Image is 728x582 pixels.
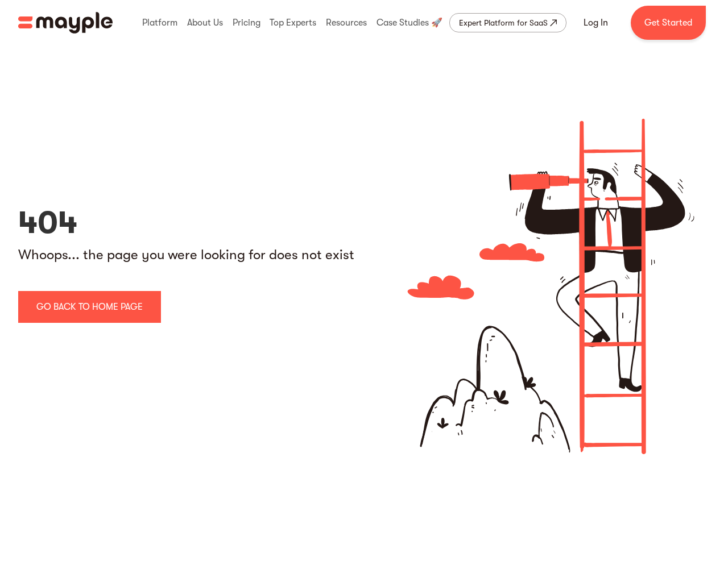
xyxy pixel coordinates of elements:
[459,16,548,30] div: Expert Platform for SaaS
[18,205,364,241] h1: 404
[18,246,364,264] div: Whoops... the page you were looking for does not exist
[230,5,263,41] div: Pricing
[184,5,226,41] div: About Us
[267,5,319,41] div: Top Experts
[139,5,180,41] div: Platform
[323,5,370,41] div: Resources
[18,12,113,34] img: Mayple logo
[570,9,622,36] a: Log In
[18,12,113,34] a: home
[631,6,706,40] a: Get Started
[449,13,566,32] a: Expert Platform for SaaS
[18,291,161,323] a: go back to home page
